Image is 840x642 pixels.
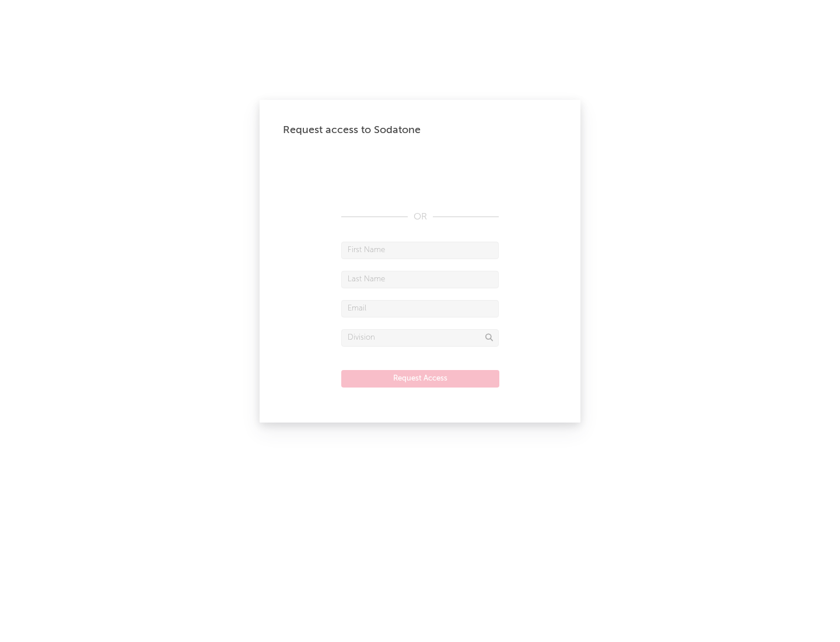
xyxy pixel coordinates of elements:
button: Request Access [341,370,499,388]
input: Last Name [341,271,499,288]
input: Division [341,329,499,347]
input: Email [341,300,499,317]
input: First Name [341,242,499,259]
div: Request access to Sodatone [283,123,557,137]
div: OR [341,210,499,224]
